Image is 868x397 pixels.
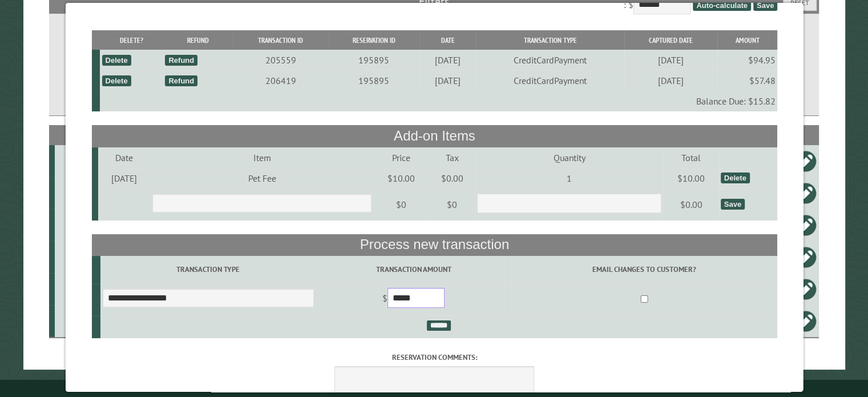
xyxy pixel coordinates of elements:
th: Site [55,125,114,145]
td: Quantity [475,147,663,168]
label: Email changes to customer? [512,264,775,275]
th: Reservation ID [328,30,419,50]
td: Pet Fee [150,168,373,189]
td: 205559 [232,50,328,70]
td: Balance Due: $15.82 [99,91,777,111]
div: 12 [59,315,112,327]
label: Transaction Type [102,264,314,275]
div: Delete [720,173,749,183]
td: $0.00 [663,189,718,220]
th: Add-on Items [91,125,777,147]
div: Delete [102,75,131,86]
td: [DATE] [624,50,717,70]
th: Process new transaction [91,234,777,256]
td: $57.48 [717,70,777,91]
div: Delete [102,55,131,66]
div: 58 [59,155,112,167]
label: Transaction Amount [317,264,509,275]
th: Delete? [99,30,163,50]
td: CreditCardPayment [475,50,623,70]
th: Captured Date [624,30,717,50]
div: 20 [59,219,112,231]
td: Tax [429,147,475,168]
td: Item [150,147,373,168]
td: 195895 [328,70,419,91]
div: Save [720,199,744,210]
td: $0.00 [429,168,475,189]
th: Transaction ID [232,30,328,50]
td: 1 [475,168,663,189]
td: [DATE] [624,70,717,91]
th: Date [419,30,475,50]
div: 500 [59,251,112,263]
th: Transaction Type [475,30,623,50]
td: [DATE] [419,50,475,70]
td: Total [663,147,718,168]
th: Refund [163,30,232,50]
td: CreditCardPayment [475,70,623,91]
div: Refund [165,55,197,66]
td: $94.95 [717,50,777,70]
td: $0 [429,189,475,220]
td: [DATE] [98,168,150,189]
td: 206419 [232,70,328,91]
div: 600 [59,187,112,199]
div: 16 [59,283,112,295]
td: $0 [373,189,428,220]
td: Date [98,147,150,168]
td: $ [316,283,511,315]
th: Amount [717,30,777,50]
div: Refund [165,75,197,86]
label: Reservation comments: [91,352,777,363]
td: Price [373,147,428,168]
td: [DATE] [419,70,475,91]
td: 195895 [328,50,419,70]
td: $10.00 [663,168,718,189]
td: $10.00 [373,168,428,189]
